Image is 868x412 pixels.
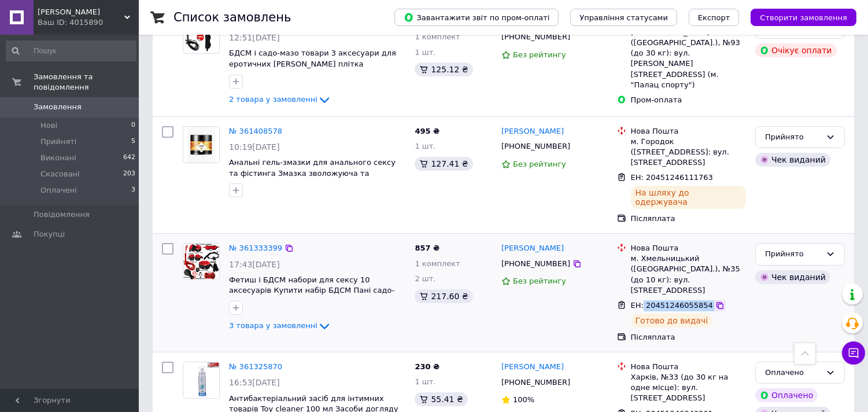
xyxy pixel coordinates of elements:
span: 100% [513,395,534,404]
a: 2 товара у замовленні [229,95,331,104]
a: [PERSON_NAME] [501,243,564,254]
a: № 361325870 [229,362,282,371]
button: Чат з покупцем [842,341,865,365]
span: 0 [131,120,135,131]
div: Оплачено [765,367,821,379]
div: Чек виданий [755,153,830,167]
span: 16:53[DATE] [229,378,280,387]
div: [PHONE_NUMBER] [499,30,572,45]
img: Фото товару [183,362,219,398]
span: Без рейтингу [513,277,566,285]
div: Нова Пошта [631,126,746,137]
span: Покупці [34,229,65,240]
a: Фото товару [183,243,220,280]
h1: Список замовлень [173,10,291,24]
img: Фото товару [183,244,219,279]
a: Фото товару [183,362,220,399]
div: Готово до видачі [631,314,713,328]
div: Пром-оплата [631,95,746,105]
div: Прийнято [765,131,821,144]
span: ЕН: 20451246111763 [631,173,713,182]
a: Анальні гель-змазки для анального сексу та фістинга Змазка зволожуюча та знеболююча 150мл Cokelife [229,158,396,188]
a: [PERSON_NAME] [501,126,564,137]
span: 495 ₴ [415,127,439,135]
div: 125.12 ₴ [415,62,472,76]
div: [PHONE_NUMBER] [499,139,572,154]
span: Завантажити звіт по пром-оплаті [404,12,549,23]
img: Фото товару [187,127,215,163]
div: 127.41 ₴ [415,157,472,171]
input: Пошук [6,41,136,61]
span: 230 ₴ [415,362,439,371]
div: Нова Пошта [631,243,746,253]
span: 1 комплект [415,259,460,268]
span: Скасовані [40,169,80,179]
a: № 361408578 [229,127,282,135]
div: м. Хмельницький ([GEOGRAPHIC_DATA].), №35 (до 10 кг): вул. [STREET_ADDRESS] [631,253,746,296]
span: Без рейтингу [513,50,566,59]
a: Фото товару [183,126,220,163]
a: Створити замовлення [739,13,856,21]
span: 1 шт. [415,48,435,57]
a: БДСМ і садо-мазо товари 3 аксесуари для еротичних [PERSON_NAME] плітка наручники маска, Набір для... [229,49,397,79]
div: Ваш ID: 4015890 [38,17,139,28]
div: На шляху до одержувача [631,186,746,209]
span: 10:19[DATE] [229,142,280,152]
div: Очікує оплати [755,43,837,57]
div: 217.60 ₴ [415,289,472,303]
button: Завантажити звіт по пром-оплаті [394,9,559,26]
span: 1 комплект [415,32,460,41]
span: Замовлення [34,102,82,112]
div: 55.41 ₴ [415,392,467,406]
div: Прийнято [765,248,821,260]
span: Управління статусами [579,13,668,22]
div: [PHONE_NUMBER] [499,256,572,271]
img: Фото товару [183,18,219,52]
span: 642 [123,153,135,163]
span: Без рейтингу [513,160,566,168]
span: Виконані [40,153,76,163]
div: Харків, №33 (до 30 кг на одне місце): вул. [STREET_ADDRESS] [631,372,746,404]
span: 3 товара у замовленні [229,322,317,330]
span: SiSi MooN [38,7,124,17]
button: Створити замовлення [751,9,856,26]
span: 17:43[DATE] [229,260,280,269]
span: Експорт [698,13,730,22]
div: Нова Пошта [631,362,746,372]
span: Замовлення та повідомлення [34,72,139,93]
span: 5 [131,137,135,147]
a: Фото товару [183,17,220,54]
span: Нові [40,120,57,131]
div: [GEOGRAPHIC_DATA] ([GEOGRAPHIC_DATA].), №93 (до 30 кг): вул. [PERSON_NAME][STREET_ADDRESS] (м. "П... [631,27,746,90]
span: 12:51[DATE] [229,33,280,42]
a: [PERSON_NAME] [501,362,564,373]
span: ЕН: 20451246055854 [631,301,713,310]
div: Чек виданий [755,270,830,284]
span: 2 товара у замовленні [229,95,317,104]
div: Післяплата [631,214,746,224]
span: Створити замовлення [760,13,847,22]
a: Фетиш і БДСМ набори для сексу 10 аксесуарів Купити набір БДСМ Пані садо- мазо, комплект для зв'яз... [229,275,394,306]
span: 3 [131,185,135,196]
span: 857 ₴ [415,244,439,252]
button: Експорт [689,9,740,26]
a: 3 товара у замовленні [229,321,331,330]
span: Прийняті [40,137,76,147]
span: Оплачені [40,185,77,196]
span: 2 шт. [415,274,435,283]
div: [PHONE_NUMBER] [499,375,572,390]
div: Оплачено [755,388,818,402]
div: Післяплата [631,332,746,343]
button: Управління статусами [570,9,677,26]
span: 1 шт. [415,377,435,386]
div: м. Городок ([STREET_ADDRESS]: вул. [STREET_ADDRESS] [631,137,746,168]
span: 1 шт. [415,142,435,150]
span: 203 [123,169,135,179]
span: Повідомлення [34,209,90,220]
a: № 361333399 [229,244,282,252]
